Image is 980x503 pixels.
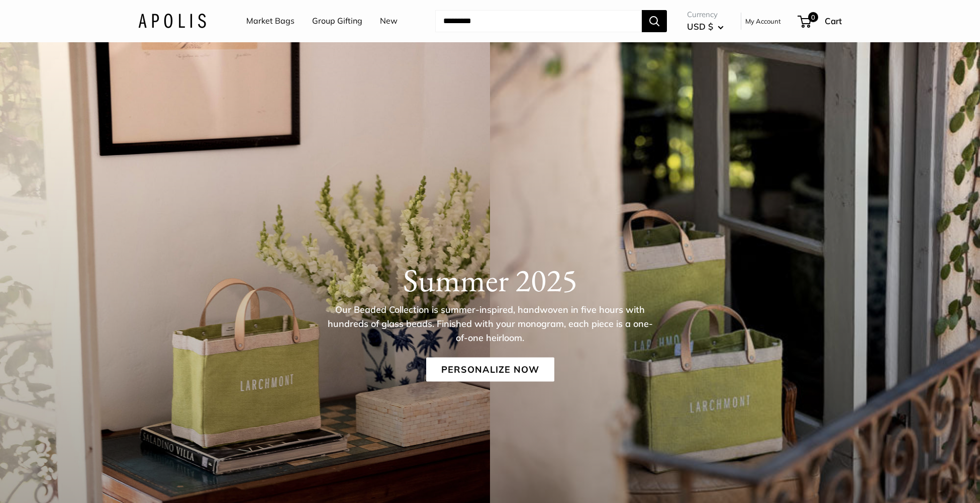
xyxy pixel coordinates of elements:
a: My Account [745,15,781,27]
a: 0 Cart [799,13,842,29]
span: Currency [687,8,724,22]
a: Group Gifting [312,14,362,29]
a: Personalize Now [426,357,554,381]
span: USD $ [687,21,713,32]
a: Market Bags [246,14,295,29]
input: Search... [435,10,642,32]
p: Our Beaded Collection is summer-inspired, handwoven in five hours with hundreds of glass beads. F... [327,302,653,345]
img: Apolis [138,14,206,28]
h1: Summer 2025 [138,261,842,299]
a: New [380,14,398,29]
button: USD $ [687,19,724,35]
span: Cart [825,16,842,26]
button: Search [642,10,667,32]
span: 0 [808,12,818,22]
